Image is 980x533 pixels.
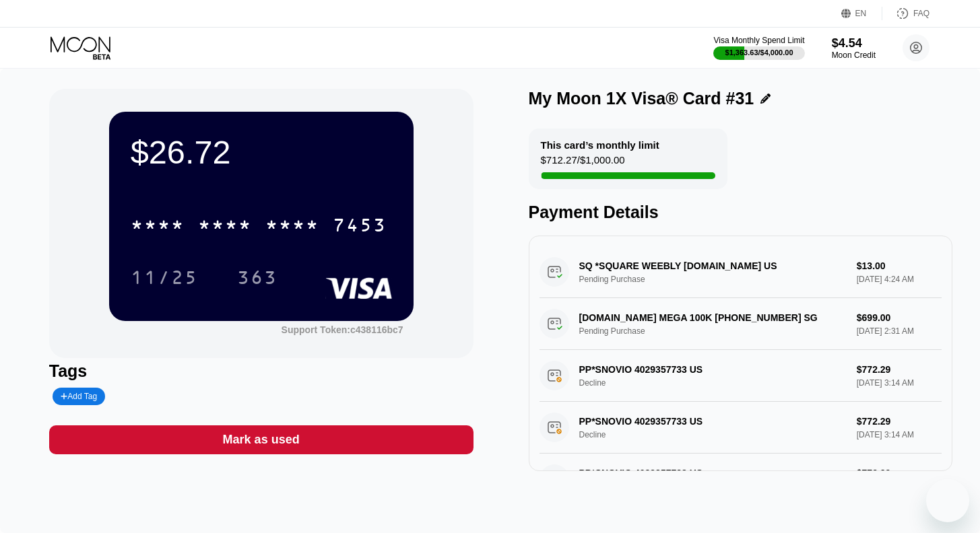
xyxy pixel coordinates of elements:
div: This card’s monthly limit [541,139,659,151]
div: Moon Credit [832,50,876,60]
div: Mark as used [223,432,300,448]
div: Support Token: c438116bc7 [282,324,403,335]
div: $1,363.63 / $4,000.00 [725,48,793,57]
div: 11/25 [131,269,198,290]
div: FAQ [913,9,929,18]
div: 7453 [333,216,387,238]
div: Tags [49,361,473,381]
div: Add Tag [53,388,105,405]
div: 11/25 [121,260,208,294]
div: $4.54Moon Credit [832,36,876,60]
div: My Moon 1X Visa® Card #31 [529,89,754,108]
div: Payment Details [529,203,953,222]
div: Add Tag [61,392,97,401]
div: 363 [227,260,288,294]
div: $26.72 [131,133,392,171]
div: 363 [237,269,277,290]
div: Support Token:c438116bc7 [282,324,403,335]
div: EN [855,9,867,18]
div: $4.54 [832,36,876,50]
div: FAQ [882,7,929,20]
div: Visa Monthly Spend Limit$1,363.63/$4,000.00 [713,36,804,60]
div: Visa Monthly Spend Limit [713,36,804,45]
div: $712.27 / $1,000.00 [541,154,625,172]
div: EN [841,7,882,20]
div: Mark as used [49,425,473,454]
iframe: Button to launch messaging window [926,479,969,522]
